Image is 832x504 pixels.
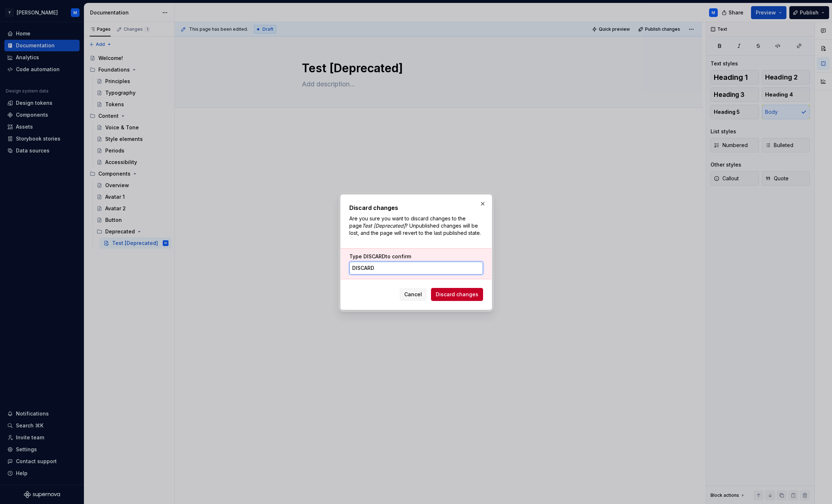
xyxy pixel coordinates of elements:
h2: Discard changes [349,203,483,212]
span: Discard changes [436,291,478,298]
input: DISCARD [349,262,483,275]
em: Test [Deprecated] [362,223,405,229]
button: Cancel [400,288,427,301]
p: Are you sure you want to discard changes to the page ? Unpublished changes will be lost, and the ... [349,215,483,237]
span: Cancel [404,291,422,298]
span: DISCARD [363,253,385,259]
button: Discard changes [431,288,483,301]
label: Type to confirm [349,253,411,260]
